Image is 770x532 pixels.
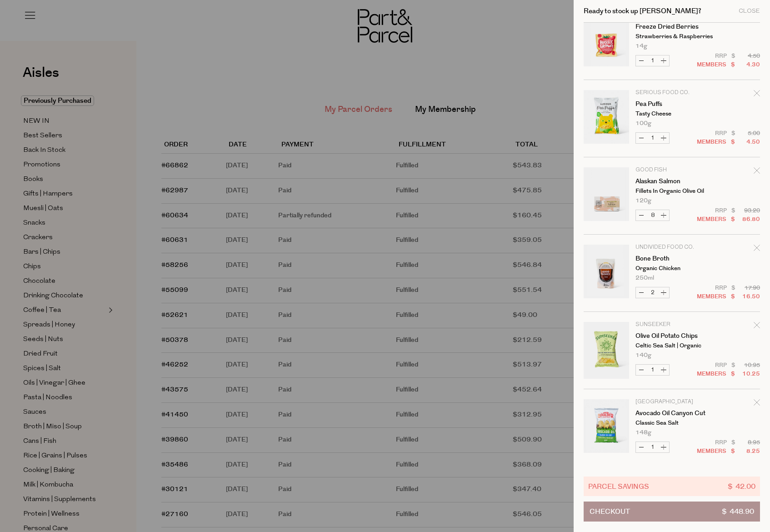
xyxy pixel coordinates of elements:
[588,481,649,492] span: Parcel Savings
[754,243,760,256] div: Remove Bone Broth
[635,245,706,250] p: Undivided Food Co.
[647,442,658,452] input: QTY Avocado Oil Canyon Cut
[635,101,706,107] a: Pea Puffs
[739,8,760,14] div: Close
[754,398,760,410] div: Remove Avocado Oil Canyon Cut
[635,167,706,173] p: Good Fish
[635,188,706,194] p: Fillets in Organic Olive Oil
[635,34,706,40] p: Strawberries & Raspberries
[754,89,760,101] div: Remove Pea Puffs
[635,322,706,327] p: Sunseeker
[635,90,706,95] p: Serious Food Co.
[635,266,706,271] p: Organic Chicken
[635,111,706,117] p: Tasty Cheese
[647,55,658,66] input: QTY Freeze Dried Berries
[635,333,706,339] a: Olive Oil Potato Chips
[647,365,658,375] input: QTY Olive Oil Potato Chips
[635,275,654,281] span: 250ml
[635,410,706,417] a: Avocado Oil Canyon Cut
[754,166,760,178] div: Remove Alaskan Salmon
[635,420,706,426] p: Classic Sea Salt
[754,321,760,333] div: Remove Olive Oil Potato Chips
[647,133,658,143] input: QTY Pea Puffs
[635,430,651,436] span: 148g
[635,399,706,405] p: [GEOGRAPHIC_DATA]
[635,120,651,126] span: 100g
[635,352,651,358] span: 140g
[590,502,630,521] span: Checkout
[647,287,658,298] input: QTY Bone Broth
[647,210,658,221] input: QTY Alaskan Salmon
[635,256,706,262] a: Bone Broth
[584,8,701,15] h2: Ready to stock up [PERSON_NAME]?
[635,24,706,30] a: Freeze Dried Berries
[722,502,754,521] span: $ 448.90
[635,178,706,185] a: Alaskan Salmon
[635,43,647,49] span: 14g
[635,343,706,349] p: Celtic Sea Salt | Organic
[728,481,755,492] span: $ 42.00
[584,502,760,522] button: Checkout$ 448.90
[635,198,651,204] span: 120g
